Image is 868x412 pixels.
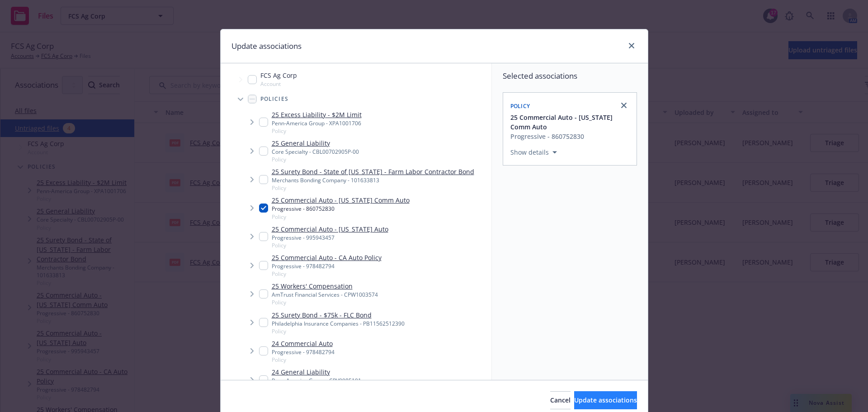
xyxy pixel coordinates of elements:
[260,71,297,80] span: FCS Ag Corp
[510,113,631,132] button: 25 Commercial Auto - [US_STATE] Comm Auto
[574,391,637,409] button: Update associations
[272,205,410,213] div: Progressive - 860752830
[272,156,359,163] span: Policy
[272,356,335,364] span: Policy
[272,167,474,176] a: 25 Surety Bond - State of [US_STATE] - Farm Labor Contractor Bond
[272,213,410,221] span: Policy
[272,195,410,205] a: 25 Commercial Auto - [US_STATE] Comm Auto
[272,270,382,278] span: Policy
[272,234,388,242] div: Progressive - 995943457
[260,80,297,88] span: Account
[272,242,388,249] span: Policy
[272,320,405,327] div: Philadelphia Insurance Companies - PB11562512390
[272,310,405,320] a: 25 Surety Bond - $75k - FLC Bond
[574,396,637,404] span: Update associations
[272,367,361,377] a: 24 General Liability
[510,102,530,110] span: Policy
[272,127,362,135] span: Policy
[272,377,361,384] div: Penn-America Group - CPV0085101
[272,291,378,298] div: AmTrust Financial Services - CPW1003574
[626,40,637,51] a: close
[550,391,571,409] button: Cancel
[272,184,474,192] span: Policy
[272,224,388,234] a: 25 Commercial Auto - [US_STATE] Auto
[272,138,359,148] a: 25 General Liability
[272,281,378,291] a: 25 Workers' Compensation
[618,100,629,111] a: close
[272,119,362,127] div: Penn-America Group - XPA1001706
[507,147,561,158] button: Show details
[272,298,378,306] span: Policy
[272,339,335,348] a: 24 Commercial Auto
[272,327,405,335] span: Policy
[272,348,335,356] div: Progressive - 978482794
[510,132,631,141] div: Progressive - 860752830
[272,176,474,184] div: Merchants Bonding Company - 101633813
[231,40,302,52] h1: Update associations
[260,96,289,102] span: Policies
[272,110,362,119] a: 25 Excess Liability - $2M Limit
[272,148,359,156] div: Core Specialty - CBL00702905P-00
[272,262,382,270] div: Progressive - 978482794
[550,396,571,404] span: Cancel
[272,253,382,262] a: 25 Commercial Auto - CA Auto Policy
[503,71,637,81] span: Selected associations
